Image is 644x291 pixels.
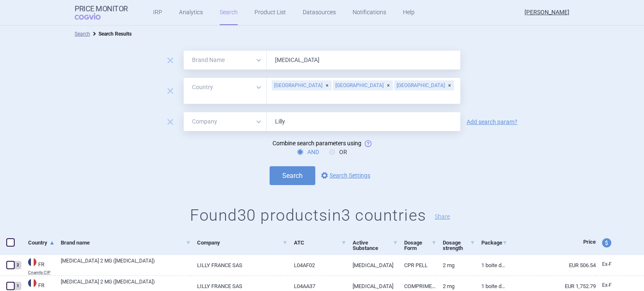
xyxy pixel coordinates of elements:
[197,232,287,253] a: Company
[319,170,370,180] a: Search Settings
[75,5,128,13] strong: Price Monitor
[90,30,132,38] li: Search Results
[288,255,347,276] a: L04AF02
[75,13,112,20] span: COGVIO
[75,5,128,21] a: Price MonitorCOGVIO
[583,239,596,245] span: Price
[75,30,90,38] li: Search
[99,31,132,37] strong: Search Results
[353,232,398,258] a: Active Substance
[28,270,55,275] abbr: Cnamts CIP — Database of National Insurance Fund for Salaried Worker (code CIP), France.
[14,282,21,290] div: 1
[404,232,436,258] a: Dosage Form
[297,148,319,156] label: AND
[475,255,507,276] a: 1 BOITE DE 28, COMPRIMÉS PELLICULÉS
[28,279,36,287] img: France
[481,232,507,253] a: Package
[28,258,36,266] img: France
[507,255,596,276] a: EUR 506.54
[75,31,90,37] a: Search
[398,255,436,276] a: CPR PELL
[467,119,517,125] a: Add search param?
[443,232,475,258] a: Dosage strength
[272,80,332,90] div: [GEOGRAPHIC_DATA]
[435,214,450,219] button: Share
[270,166,315,185] button: Search
[273,140,361,147] span: Combine search parameters using
[294,232,347,253] a: ATC
[602,261,612,267] span: Ex-factory price
[596,258,627,271] a: Ex-F
[61,232,191,253] a: Brand name
[191,255,287,276] a: LILLY FRANCE SAS
[22,257,55,275] a: FRFRCnamts CIP
[394,80,454,90] div: [GEOGRAPHIC_DATA]
[28,232,55,253] a: Country
[346,255,398,276] a: [MEDICAL_DATA]
[14,261,21,269] div: 2
[333,80,393,90] div: [GEOGRAPHIC_DATA]
[436,255,475,276] a: 2 mg
[602,282,612,288] span: Ex-factory price
[329,148,347,156] label: OR
[61,257,191,272] a: [MEDICAL_DATA] 2 MG ([MEDICAL_DATA])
